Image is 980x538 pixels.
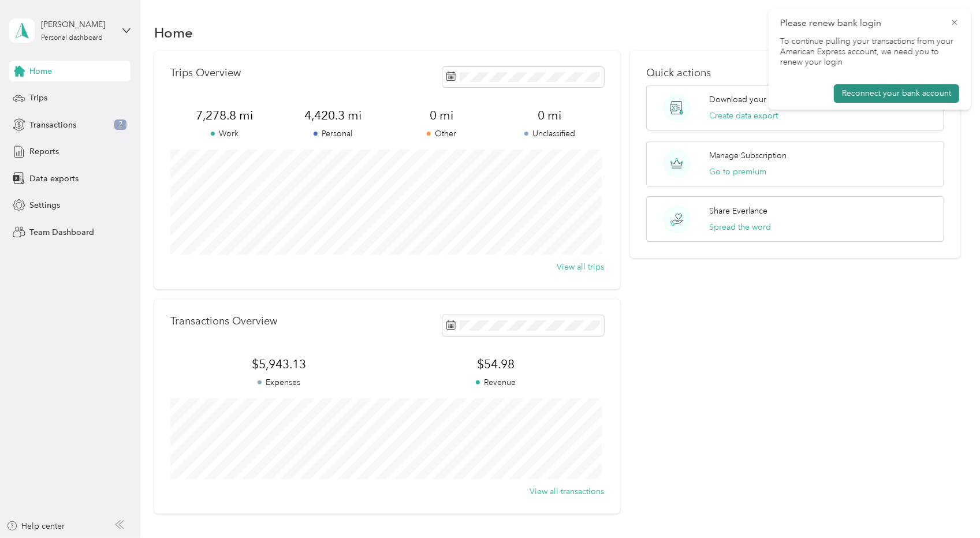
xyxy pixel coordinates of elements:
[530,485,604,498] button: View all transactions
[154,27,193,39] h1: Home
[709,94,837,106] p: Download your trips & transactions
[709,110,778,122] button: Create data export
[170,107,279,124] span: 7,278.8 mi
[387,376,604,388] p: Revenue
[170,67,241,79] p: Trips Overview
[279,107,387,124] span: 4,420.3 mi
[41,35,103,42] div: Personal dashboard
[495,128,604,140] p: Unclassified
[170,376,387,388] p: Expenses
[29,145,59,158] span: Reports
[29,226,94,238] span: Team Dashboard
[29,65,52,77] span: Home
[557,261,604,273] button: View all trips
[495,107,604,124] span: 0 mi
[170,315,277,327] p: Transactions Overview
[41,18,113,31] div: [PERSON_NAME]
[170,356,387,372] span: $5,943.13
[646,67,944,79] p: Quick actions
[834,84,959,103] button: Reconnect your bank account
[709,166,766,178] button: Go to premium
[114,119,126,130] span: 2
[29,92,47,104] span: Trips
[709,150,787,162] p: Manage Subscription
[29,119,76,131] span: Transactions
[915,473,980,538] iframe: Everlance-gr Chat Button Frame
[170,128,279,140] p: Work
[780,36,959,68] p: To continue pulling your transactions from your American Express account, we need you to renew yo...
[29,173,79,185] span: Data exports
[387,107,496,124] span: 0 mi
[709,205,767,217] p: Share Everlance
[279,128,387,140] p: Personal
[6,520,65,532] button: Help center
[780,16,942,31] p: Please renew bank login
[387,356,604,372] span: $54.98
[29,199,60,211] span: Settings
[387,128,496,140] p: Other
[709,221,771,233] button: Spread the word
